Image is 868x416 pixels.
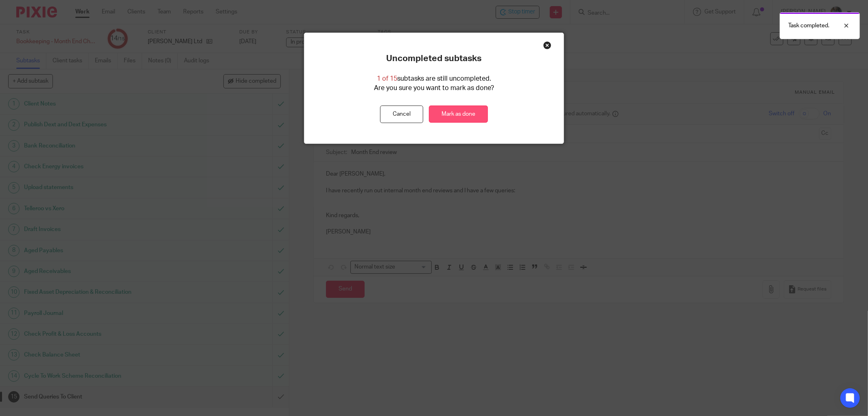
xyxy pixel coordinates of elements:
p: Task completed. [788,22,829,30]
span: 1 of 15 [377,75,397,82]
button: Cancel [380,106,423,123]
p: subtasks are still uncompleted. [377,74,491,84]
p: Uncompleted subtasks [386,53,481,64]
div: Close this dialog window [543,41,551,49]
p: Are you sure you want to mark as done? [374,84,494,93]
a: Mark as done [429,106,488,123]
